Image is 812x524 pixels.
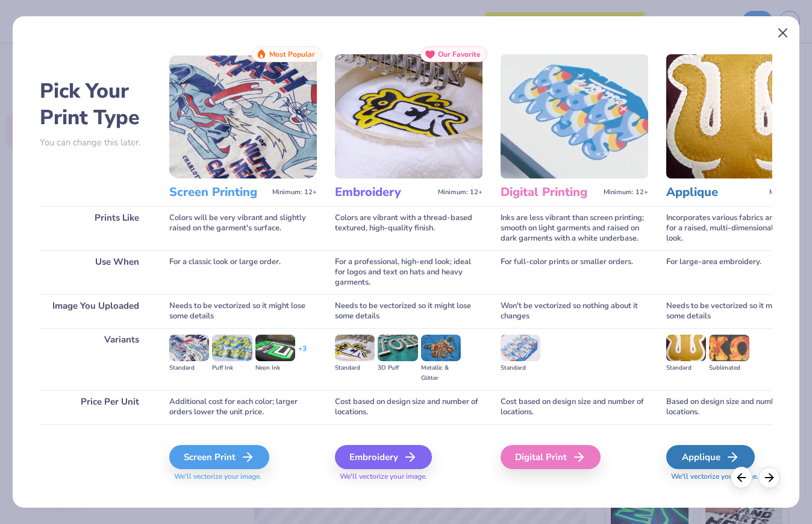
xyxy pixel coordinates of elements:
[501,363,540,373] div: Standard
[169,363,209,373] div: Standard
[169,250,317,294] div: For a classic look or large order.
[666,335,706,361] img: Standard
[501,390,648,424] div: Cost based on design size and number of locations.
[378,363,417,373] div: 3D Puff
[335,472,483,482] span: We'll vectorize your image.
[169,294,317,328] div: Needs to be vectorized so it might lose some details
[666,185,764,200] h3: Applique
[169,390,317,424] div: Additional cost for each color; larger orders lower the unit price.
[40,137,151,148] p: You can change this later.
[666,445,755,469] div: Applique
[378,335,417,361] img: 3D Puff
[501,445,601,469] div: Digital Print
[40,294,151,328] div: Image You Uploaded
[298,344,307,364] div: + 3
[335,54,483,178] img: Embroidery
[421,363,461,384] div: Metallic & Glitter
[335,445,432,469] div: Embroidery
[169,206,317,250] div: Colors will be very vibrant and slightly raised on the garment's surface.
[666,363,706,373] div: Standard
[40,206,151,250] div: Prints Like
[604,188,648,197] span: Minimum: 12+
[335,206,483,250] div: Colors are vibrant with a thread-based textured, high-quality finish.
[501,250,648,294] div: For full-color prints or smaller orders.
[40,390,151,424] div: Price Per Unit
[212,335,252,361] img: Puff Ink
[169,335,209,361] img: Standard
[40,250,151,294] div: Use When
[335,294,483,328] div: Needs to be vectorized so it might lose some details
[438,188,483,197] span: Minimum: 12+
[501,185,599,200] h3: Digital Printing
[709,363,749,373] div: Sublimated
[501,206,648,250] div: Inks are less vibrant than screen printing; smooth on light garments and raised on dark garments ...
[169,445,269,469] div: Screen Print
[212,363,252,373] div: Puff Ink
[709,335,749,361] img: Sublimated
[40,328,151,390] div: Variants
[501,54,648,178] img: Digital Printing
[501,335,540,361] img: Standard
[335,363,375,373] div: Standard
[255,363,295,373] div: Neon Ink
[335,250,483,294] div: For a professional, high-end look; ideal for logos and text on hats and heavy garments.
[335,185,433,200] h3: Embroidery
[169,54,317,178] img: Screen Printing
[335,335,375,361] img: Standard
[269,50,315,58] span: Most Popular
[772,22,795,45] button: Close
[255,335,295,361] img: Neon Ink
[40,78,151,131] h2: Pick Your Print Type
[421,335,461,361] img: Metallic & Glitter
[272,188,317,197] span: Minimum: 12+
[501,294,648,328] div: Won't be vectorized so nothing about it changes
[169,472,317,482] span: We'll vectorize your image.
[169,185,267,200] h3: Screen Printing
[438,50,481,58] span: Our Favorite
[335,390,483,424] div: Cost based on design size and number of locations.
